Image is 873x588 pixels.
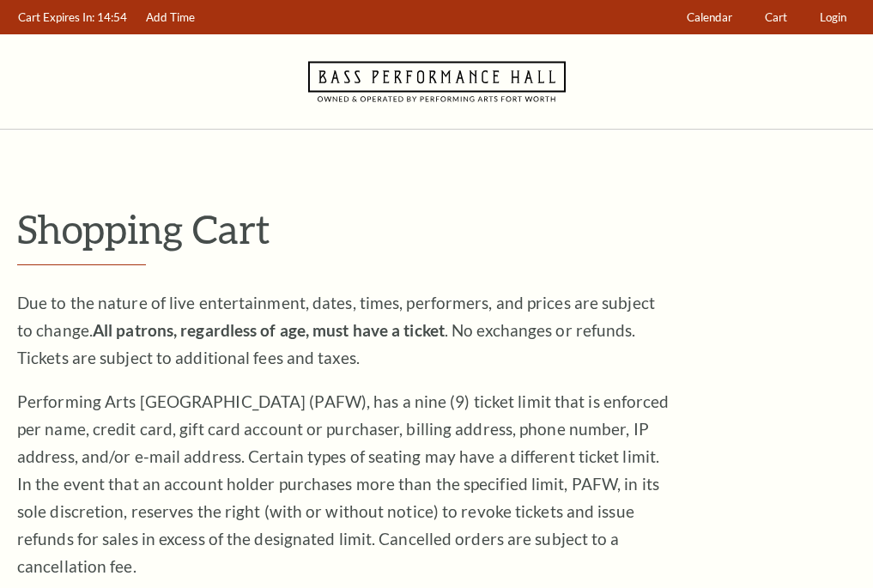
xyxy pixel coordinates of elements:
[687,10,732,24] span: Calendar
[812,1,855,34] a: Login
[97,10,127,24] span: 14:54
[17,388,670,580] p: Performing Arts [GEOGRAPHIC_DATA] (PAFW), has a nine (9) ticket limit that is enforced per name, ...
[138,1,203,34] a: Add Time
[18,10,94,24] span: Cart Expires In:
[17,207,856,251] p: Shopping Cart
[679,1,741,34] a: Calendar
[93,320,445,340] strong: All patrons, regardless of age, must have a ticket
[765,10,787,24] span: Cart
[757,1,796,34] a: Cart
[820,10,846,24] span: Login
[17,293,655,367] span: Due to the nature of live entertainment, dates, times, performers, and prices are subject to chan...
